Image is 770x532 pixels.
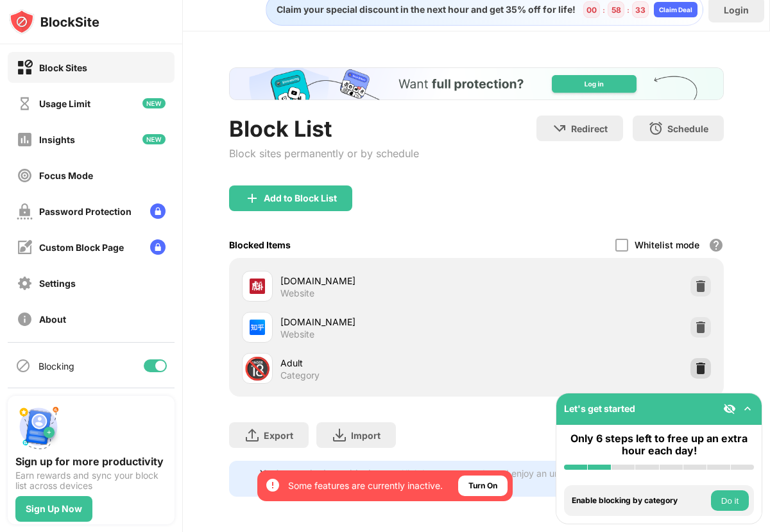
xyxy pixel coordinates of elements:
div: Login [724,4,749,15]
div: Custom Block Page [39,242,124,253]
div: Claim your special discount in the next hour and get 35% off for life! [269,4,576,15]
div: Whitelist mode [635,239,699,250]
div: Focus Mode [39,170,93,181]
img: about-off.svg [17,311,33,327]
div: About [39,314,66,325]
div: Some features are currently inactive. [288,479,443,492]
img: eye-not-visible.svg [723,402,736,415]
iframe: Banner [229,67,724,100]
div: Enable blocking by category [572,496,708,505]
div: Blocking [38,361,74,372]
img: time-usage-off.svg [17,96,33,112]
div: Block sites permanently or by schedule [229,147,419,160]
div: Export [264,430,293,441]
div: Website [280,287,314,299]
img: logo-blocksite.svg [9,9,99,35]
div: Let's get started [564,403,635,414]
img: password-protection-off.svg [17,203,33,219]
div: Insights [39,134,75,145]
div: Block List [229,116,419,142]
div: Turn On [468,479,497,492]
div: Click here to upgrade and enjoy an unlimited block list. [397,468,590,490]
div: Blocked Items [229,239,291,250]
img: new-icon.svg [142,98,166,108]
div: Adult [280,356,477,370]
button: Do it [711,490,749,511]
img: error-circle-white.svg [265,477,280,493]
div: 58 [612,5,621,15]
div: Sign up for more productivity [15,455,167,468]
div: Schedule [667,123,708,134]
div: Usage Limit [39,98,90,109]
div: : [600,3,608,17]
div: Settings [39,278,76,289]
div: : [624,3,632,17]
div: Sign Up Now [26,504,82,514]
img: favicons [250,320,265,335]
div: Import [351,430,381,441]
img: settings-off.svg [17,275,33,291]
img: omni-setup-toggle.svg [741,402,754,415]
div: Category [280,370,320,381]
div: You’ve reached your block list limit. [260,468,389,490]
div: Add to Block List [264,193,337,203]
img: new-icon.svg [142,134,166,144]
img: focus-off.svg [17,167,33,184]
div: 33 [635,5,646,15]
div: Block Sites [39,62,87,73]
div: [DOMAIN_NAME] [280,315,477,329]
img: insights-off.svg [17,132,33,148]
img: blocking-icon.svg [15,358,31,373]
img: lock-menu.svg [150,203,166,219]
div: Claim Deal [659,6,692,13]
img: lock-menu.svg [150,239,166,255]
div: 00 [586,5,597,15]
img: block-on.svg [17,60,33,76]
div: Only 6 steps left to free up an extra hour each day! [564,433,754,457]
img: customize-block-page-off.svg [17,239,33,255]
div: 🔞 [244,356,271,382]
div: Earn rewards and sync your block list across devices [15,470,167,491]
div: Password Protection [39,206,132,217]
img: push-signup.svg [15,404,62,450]
div: Website [280,329,314,340]
div: [DOMAIN_NAME] [280,274,477,287]
div: Sync with other devices [38,386,105,408]
img: favicons [250,279,265,294]
div: Redirect [571,123,608,134]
